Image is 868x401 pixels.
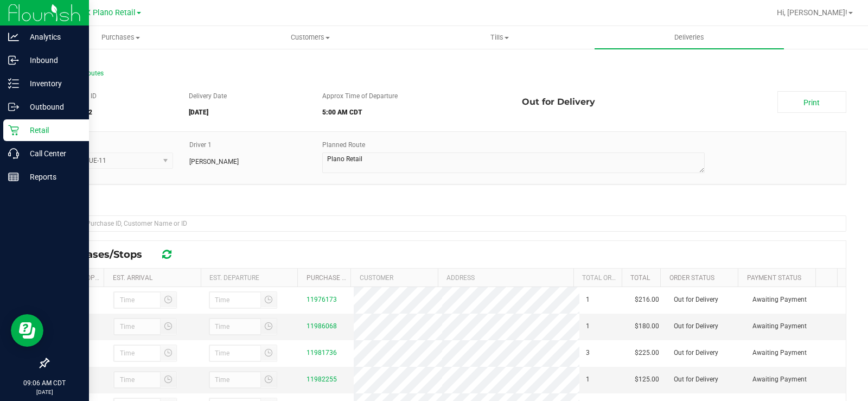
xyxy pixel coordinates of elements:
[752,348,807,358] span: Awaiting Payment
[405,26,594,49] a: Tills
[752,374,807,385] span: Awaiting Payment
[189,140,212,150] label: Driver 1
[8,125,19,136] inline-svg: Retail
[674,295,718,305] span: Out for Delivery
[19,54,84,67] p: Inbound
[586,374,590,385] span: 1
[48,215,846,232] input: Search Purchase ID, Customer Name or ID
[522,91,595,113] span: Out for Delivery
[307,322,337,330] a: 11986068
[113,274,152,282] a: Est. Arrival
[777,91,846,113] a: Print Manifest
[8,101,19,112] inline-svg: Outbound
[674,321,718,332] span: Out for Delivery
[189,109,305,116] h5: [DATE]
[635,374,659,385] span: $125.00
[19,170,84,183] p: Reports
[752,295,807,305] span: Awaiting Payment
[19,124,84,137] p: Retail
[752,321,807,332] span: Awaiting Payment
[322,109,506,116] h5: 5:00 AM CDT
[586,321,590,332] span: 1
[27,33,215,42] span: Purchases
[19,100,84,113] p: Outbound
[8,148,19,159] inline-svg: Call Center
[438,269,573,287] th: Address
[674,374,718,385] span: Out for Delivery
[350,269,438,287] th: Customer
[573,269,622,287] th: Total Order Lines
[215,26,405,49] a: Customers
[630,274,650,282] a: Total
[5,378,84,388] p: 09:06 AM CDT
[189,157,239,167] span: [PERSON_NAME]
[586,295,590,305] span: 1
[777,8,847,17] span: Hi, [PERSON_NAME]!
[216,33,404,42] span: Customers
[747,274,801,282] a: Payment Status
[189,91,227,101] label: Delivery Date
[635,295,659,305] span: $216.00
[307,274,348,282] a: Purchase ID
[635,321,659,332] span: $180.00
[586,348,590,358] span: 3
[307,296,337,303] a: 11976173
[8,171,19,182] inline-svg: Reports
[660,33,719,42] span: Deliveries
[322,140,365,150] label: Planned Route
[201,269,297,287] th: Est. Departure
[307,349,337,357] a: 11981736
[307,375,337,383] a: 11982255
[595,26,784,49] a: Deliveries
[322,91,398,101] label: Approx Time of Departure
[674,348,718,358] span: Out for Delivery
[19,77,84,90] p: Inventory
[56,249,153,260] span: Purchases/Stops
[19,147,84,160] p: Call Center
[79,274,100,282] a: Stop #
[635,348,659,358] span: $225.00
[8,55,19,66] inline-svg: Inbound
[8,78,19,89] inline-svg: Inventory
[8,31,19,42] inline-svg: Analytics
[405,33,593,42] span: Tills
[669,274,714,282] a: Order Status
[5,388,84,396] p: [DATE]
[81,8,136,17] span: TX Plano Retail
[11,314,43,347] iframe: Resource center
[26,26,215,49] a: Purchases
[19,30,84,43] p: Analytics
